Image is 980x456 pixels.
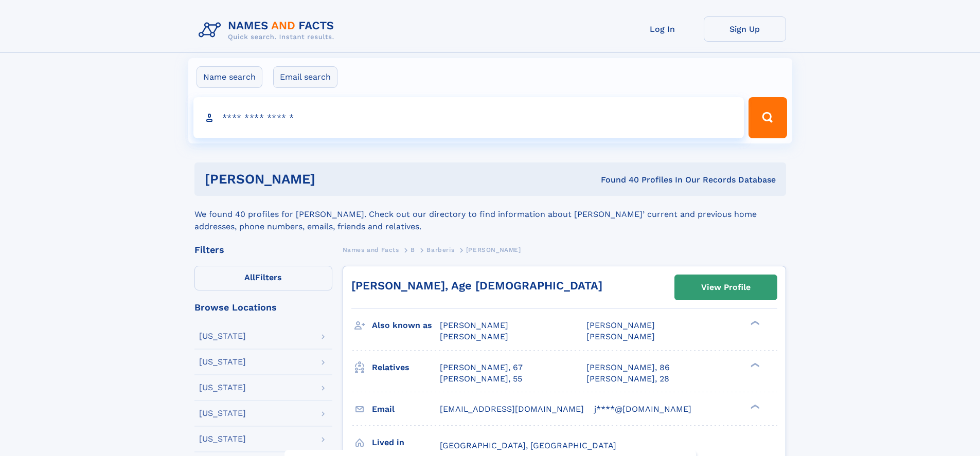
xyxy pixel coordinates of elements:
[701,276,751,299] div: View Profile
[586,320,655,330] span: [PERSON_NAME]
[586,362,670,373] a: [PERSON_NAME], 86
[244,272,255,282] span: All
[199,358,246,366] div: [US_STATE]
[199,435,246,443] div: [US_STATE]
[586,373,669,385] a: [PERSON_NAME], 28
[426,246,454,253] span: Barberis
[372,400,440,418] h3: Email
[748,320,760,326] div: ❯
[440,332,508,341] span: [PERSON_NAME]
[411,246,415,253] span: B
[199,409,246,417] div: [US_STATE]
[440,320,508,330] span: [PERSON_NAME]
[458,174,776,186] div: Found 40 Profiles In Our Records Database
[194,16,343,44] img: Logo Names and Facts
[586,332,655,341] span: [PERSON_NAME]
[440,373,522,385] a: [PERSON_NAME], 55
[675,275,777,300] a: View Profile
[440,404,584,414] span: [EMAIL_ADDRESS][DOMAIN_NAME]
[193,97,744,138] input: search input
[440,441,616,450] span: [GEOGRAPHIC_DATA], [GEOGRAPHIC_DATA]
[411,243,415,256] a: B
[621,16,704,42] a: Log In
[205,173,458,186] h1: [PERSON_NAME]
[749,97,787,138] button: Search Button
[194,245,332,254] div: Filters
[194,196,786,233] div: We found 40 profiles for [PERSON_NAME]. Check out our directory to find information about [PERSON...
[197,66,262,88] label: Name search
[199,332,246,340] div: [US_STATE]
[372,434,440,451] h3: Lived in
[194,303,332,312] div: Browse Locations
[273,66,337,88] label: Email search
[372,317,440,334] h3: Also known as
[748,403,760,410] div: ❯
[372,359,440,376] h3: Relatives
[440,362,523,373] a: [PERSON_NAME], 67
[704,16,786,42] a: Sign Up
[426,243,454,256] a: Barberis
[343,243,399,256] a: Names and Facts
[466,246,521,253] span: [PERSON_NAME]
[199,384,246,392] div: [US_STATE]
[748,361,760,368] div: ❯
[194,266,332,290] label: Filters
[351,279,602,292] a: [PERSON_NAME], Age [DEMOGRAPHIC_DATA]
